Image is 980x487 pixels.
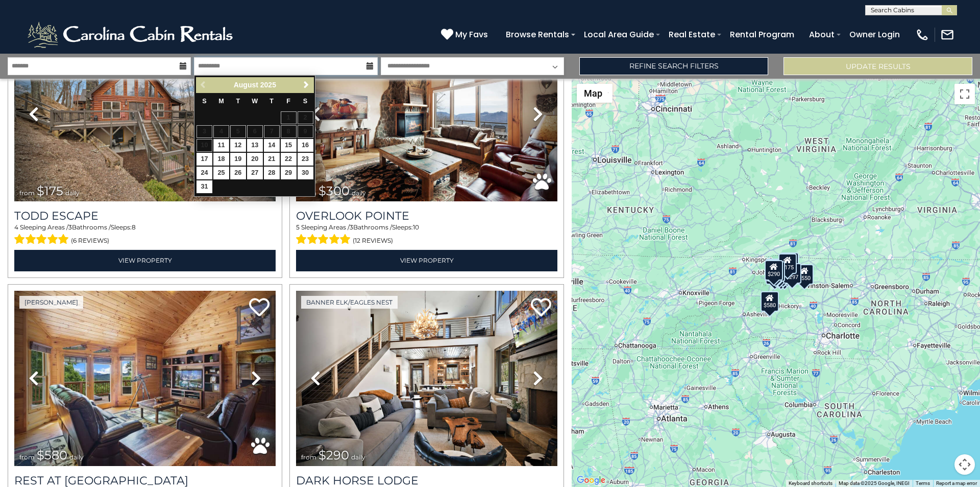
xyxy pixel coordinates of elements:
[14,250,276,271] a: View Property
[761,291,779,312] div: $580
[218,98,224,105] span: Monday
[954,84,975,104] button: Toggle fullscreen view
[202,98,206,105] span: Sunday
[252,98,258,105] span: Wednesday
[281,153,297,166] a: 22
[132,223,136,231] span: 8
[14,209,276,223] a: Todd Escape
[954,454,975,475] button: Map camera controls
[351,453,365,461] span: daily
[318,448,349,462] span: $290
[296,223,557,247] div: Sleeping Areas / Bathrooms / Sleeps:
[352,189,366,197] span: daily
[213,139,229,152] a: 11
[230,139,246,152] a: 12
[839,480,910,486] span: Map data ©2025 Google, INEGI
[574,474,608,487] img: Google
[531,297,551,319] a: Add to favorites
[264,167,280,179] a: 28
[501,26,574,43] a: Browse Rentals
[579,26,659,43] a: Local Area Guide
[783,263,801,283] div: $297
[584,88,602,99] span: Map
[37,448,67,462] span: $580
[770,262,789,283] div: $400
[413,223,419,231] span: 10
[234,81,258,89] span: August
[281,139,297,152] a: 15
[19,189,35,197] span: from
[579,57,768,75] a: Refine Search Filters
[197,153,212,166] a: 17
[14,223,18,231] span: 4
[296,209,557,223] a: Overlook Pointe
[14,26,276,201] img: thumbnail_168122159.jpeg
[247,167,263,179] a: 27
[780,252,799,272] div: $175
[26,19,237,50] img: White-1-2.png
[664,26,720,43] a: Real Estate
[766,260,784,280] div: $425
[197,167,212,179] a: 24
[301,453,316,461] span: from
[915,28,929,42] img: phone-regular-white.png
[230,153,246,166] a: 19
[281,167,297,179] a: 29
[65,189,80,197] span: daily
[298,167,313,179] a: 30
[286,98,290,105] span: Friday
[71,234,109,247] span: (6 reviews)
[789,480,832,487] button: Keyboard shortcuts
[455,28,488,41] span: My Favs
[765,260,783,281] div: $290
[940,28,954,42] img: mail-regular-white.png
[296,291,557,466] img: thumbnail_164375639.jpeg
[302,81,310,89] span: Next
[197,180,212,193] a: 31
[19,453,35,461] span: from
[778,253,797,273] div: $175
[574,474,608,487] a: Open this area in Google Maps (opens a new window)
[353,234,393,247] span: (12 reviews)
[301,296,398,309] a: Banner Elk/Eagles Nest
[213,167,229,179] a: 25
[37,183,63,198] span: $175
[300,79,312,91] a: Next
[247,153,263,166] a: 20
[318,183,350,198] span: $300
[766,259,784,279] div: $125
[936,480,977,486] a: Report a map error
[577,84,612,103] button: Change map style
[296,26,557,201] img: thumbnail_163477008.jpeg
[14,223,276,247] div: Sleeping Areas / Bathrooms / Sleeps:
[296,250,557,271] a: View Property
[249,297,269,319] a: Add to favorites
[213,153,229,166] a: 18
[68,223,72,231] span: 3
[725,26,799,43] a: Rental Program
[804,26,840,43] a: About
[916,480,930,486] a: Terms
[767,261,785,282] div: $300
[298,139,313,152] a: 16
[844,26,905,43] a: Owner Login
[269,98,274,105] span: Thursday
[441,28,491,41] a: My Favs
[19,296,83,309] a: [PERSON_NAME]
[247,139,263,152] a: 13
[783,57,972,75] button: Update Results
[264,153,280,166] a: 21
[230,167,246,179] a: 26
[264,139,280,152] a: 14
[303,98,307,105] span: Saturday
[350,223,353,231] span: 3
[772,264,790,285] div: $375
[14,291,276,466] img: thumbnail_164747674.jpeg
[260,81,276,89] span: 2025
[296,223,300,231] span: 5
[69,453,84,461] span: daily
[795,264,814,284] div: $550
[298,153,313,166] a: 23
